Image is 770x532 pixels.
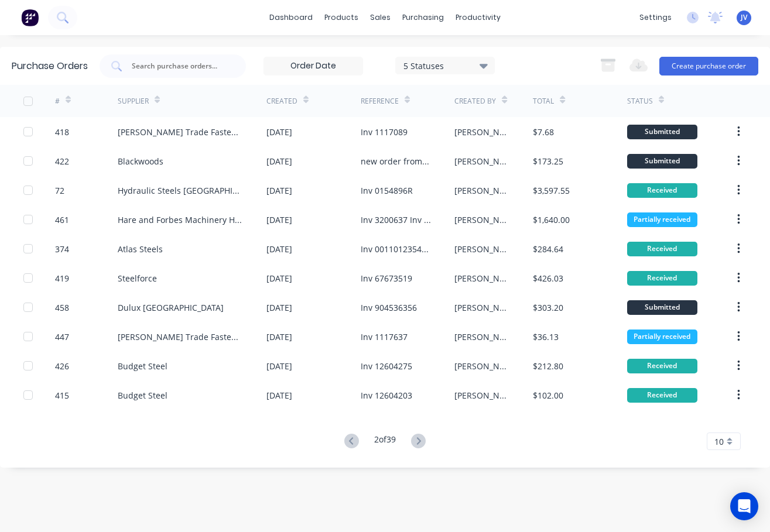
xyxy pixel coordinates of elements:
div: Budget Steel [118,360,167,372]
div: [DATE] [266,301,292,314]
div: Partially received [627,212,697,227]
div: 458 [55,301,69,314]
div: $1,640.00 [533,214,570,226]
div: $303.20 [533,301,563,314]
div: 461 [55,214,69,226]
div: [PERSON_NAME] [454,331,509,343]
div: [PERSON_NAME] [454,360,509,372]
div: Submitted [627,300,697,315]
div: [PERSON_NAME] [454,214,509,226]
div: Inv 0154896R [361,184,413,197]
button: Create purchase order [659,57,758,75]
div: $36.13 [533,331,559,343]
div: $102.00 [533,389,563,401]
div: $426.03 [533,272,563,284]
div: Total [533,96,554,107]
div: # [55,96,60,107]
div: [DATE] [266,272,292,284]
div: Reference [361,96,399,107]
div: Purchase Orders [12,59,88,73]
div: Steelforce [118,272,157,284]
div: Inv 12604203 [361,389,412,401]
div: new order from o/n 388 - [PERSON_NAME] Inv SI12013650 [361,155,432,167]
div: Received [627,359,697,373]
div: Inv 3200637 Inv 3200637A - motor startrac x M5LZ50051604 [361,214,432,226]
div: Inv 1117089 [361,126,408,138]
div: 418 [55,126,69,138]
div: [DATE] [266,155,292,167]
div: [DATE] [266,126,292,138]
div: [DATE] [266,389,292,401]
div: Submitted [627,125,697,139]
div: Received [627,388,697,403]
div: 422 [55,155,69,167]
span: 10 [714,435,724,448]
input: Order Date [264,57,362,75]
div: $212.80 [533,360,563,372]
div: Inv 904536356 [361,301,417,314]
div: Received [627,183,697,198]
div: [PERSON_NAME] [454,155,509,167]
div: Partially received [627,330,697,344]
div: Status [627,96,653,107]
div: Budget Steel [118,389,167,401]
div: $173.25 [533,155,563,167]
div: [DATE] [266,331,292,343]
div: products [319,9,364,26]
div: Inv 00110123545BR [361,243,432,255]
span: JV [741,12,747,23]
div: $3,597.55 [533,184,570,197]
div: settings [634,9,677,26]
div: [PERSON_NAME] [454,126,509,138]
div: Dulux [GEOGRAPHIC_DATA] [118,301,224,314]
div: [PERSON_NAME] [454,243,509,255]
div: [DATE] [266,184,292,197]
input: Search purchase orders... [131,60,228,72]
div: productivity [450,9,507,26]
div: Received [627,271,697,286]
div: [PERSON_NAME] [454,389,509,401]
div: [PERSON_NAME] [454,301,509,314]
div: 415 [55,389,69,401]
div: 447 [55,331,69,343]
div: Hare and Forbes Machinery House [118,214,243,226]
div: Blackwoods [118,155,163,167]
div: sales [364,9,396,26]
div: 72 [55,184,64,197]
img: Factory [21,9,39,26]
div: Created By [454,96,496,107]
div: Atlas Steels [118,243,163,255]
div: Submitted [627,154,697,169]
div: 374 [55,243,69,255]
div: [DATE] [266,214,292,226]
div: 2 of 39 [374,433,396,450]
div: [PERSON_NAME] Trade Fasteners Pty Ltd [118,331,243,343]
div: 419 [55,272,69,284]
div: Inv 1117637 [361,331,408,343]
div: 5 Statuses [403,59,487,71]
div: Inv 67673519 [361,272,412,284]
div: Hydraulic Steels [GEOGRAPHIC_DATA] [118,184,243,197]
div: [PERSON_NAME] Trade Fasteners Pty Ltd [118,126,243,138]
div: purchasing [396,9,450,26]
div: Created [266,96,297,107]
div: $7.68 [533,126,554,138]
div: Open Intercom Messenger [730,492,758,520]
div: $284.64 [533,243,563,255]
a: dashboard [263,9,319,26]
div: 426 [55,360,69,372]
div: [DATE] [266,360,292,372]
div: [PERSON_NAME] [454,184,509,197]
div: Inv 12604275 [361,360,412,372]
div: [DATE] [266,243,292,255]
div: Received [627,242,697,256]
div: Supplier [118,96,149,107]
div: [PERSON_NAME] [454,272,509,284]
